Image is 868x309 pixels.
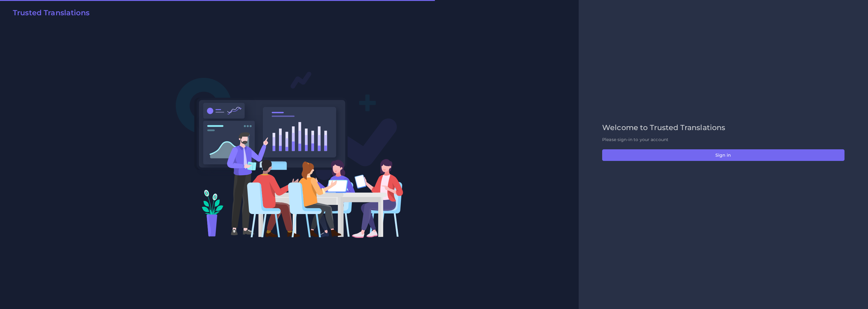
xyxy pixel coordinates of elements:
button: Sign in [602,149,844,161]
h2: Trusted Translations [13,9,89,17]
p: Please sign-in to your account [602,136,844,143]
h2: Welcome to Trusted Translations [602,123,844,132]
img: Login V2 [175,71,403,238]
a: Trusted Translations [9,9,89,20]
